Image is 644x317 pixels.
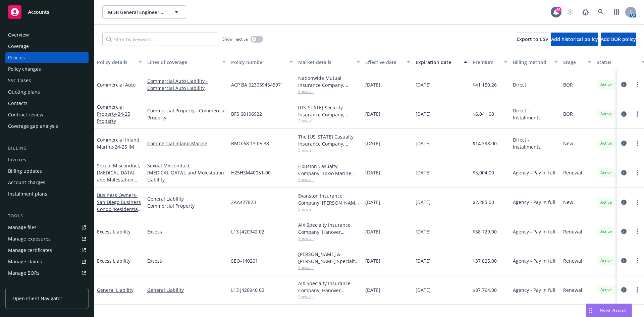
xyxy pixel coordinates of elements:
a: Billing updates [5,166,89,176]
span: [DATE] [416,169,431,176]
a: Accounts [5,3,89,21]
a: more [633,198,641,206]
span: [DATE] [365,257,380,264]
div: Status [597,59,638,66]
button: Add BOR policy [601,33,636,46]
span: Active [599,258,613,264]
a: Policies [5,52,89,63]
a: Excess Liability [97,228,130,235]
a: circleInformation [620,198,628,206]
span: New [563,140,573,147]
span: Agency - Pay in full [513,257,555,264]
button: Market details [296,54,363,70]
div: Overview [8,30,29,40]
div: Policy number [231,59,285,66]
div: Drag to move [586,304,594,317]
span: Active [599,287,613,293]
div: Manage exposures [8,233,51,244]
a: circleInformation [620,110,628,118]
a: Sexual Misconduct, [MEDICAL_DATA], and Molestation Liability [147,162,226,183]
a: Business Owners [97,192,141,219]
span: Agency - Pay in full [513,228,555,235]
div: Houston Casualty Company, Tokio Marine HCC [298,163,360,177]
span: - 24-25 IM [113,144,134,150]
div: Manage claims [8,256,42,267]
div: Effective date [365,59,403,66]
a: Overview [5,30,89,40]
div: Billing [5,145,89,152]
span: [DATE] [365,81,380,88]
span: Manage exposures [5,233,89,244]
span: [DATE] [416,228,431,235]
span: [DATE] [416,140,431,147]
a: Quoting plans [5,87,89,97]
div: Manage certificates [8,245,52,256]
span: $41,150.26 [473,81,497,88]
a: Commercial Auto [97,82,136,88]
div: AIX Specialty Insurance Company, Hanover Insurance Group, Brown & Riding Insurance Services, Inc. [298,221,360,235]
span: Direct - Installments [513,107,558,121]
span: Agency - Pay in full [513,286,555,294]
span: Active [599,170,613,176]
span: [DATE] [416,81,431,88]
span: Direct [513,81,526,88]
a: General Liability [147,195,226,202]
a: Excess Liability [97,258,130,264]
a: Account charges [5,177,89,188]
span: Add historical policy [551,36,598,42]
div: Tools [5,213,89,219]
span: Show all [298,206,360,212]
a: Excess [147,257,226,264]
span: $58,729.00 [473,228,497,235]
div: Summary of insurance [8,279,59,290]
div: AIX Specialty Insurance Company, Hanover Insurance Group, Brown & Riding Insurance Services, Inc. [298,280,360,294]
a: more [633,257,641,265]
button: Policy number [228,54,296,70]
div: Policy details [97,59,135,66]
span: Direct - Installments [513,136,558,150]
span: [DATE] [416,257,431,264]
span: [DATE] [365,199,380,206]
div: Coverage gap analysis [8,121,58,131]
span: Active [599,228,613,234]
span: BMO 68 13 05 38 [231,140,269,147]
a: circleInformation [620,139,628,147]
a: Manage certificates [5,245,89,256]
a: more [633,286,641,294]
a: more [633,139,641,147]
a: more [633,81,641,89]
span: MDB General Engineering, Inc [108,9,166,16]
span: BOR [563,110,573,117]
span: Show all [298,265,360,270]
span: BFS 68106922 [231,110,262,117]
span: Active [599,199,613,205]
a: Policy changes [5,64,89,74]
a: Report a Bug [579,5,592,19]
div: Market details [298,59,353,66]
span: Show inactive [222,36,248,42]
div: Installment plans [8,189,47,199]
span: [DATE] [416,286,431,294]
span: Show all [298,177,360,182]
span: Show all [298,118,360,124]
span: Renewal [563,257,582,264]
div: The [US_STATE] Casualty Insurance Company, Liberty Mutual [298,133,360,147]
input: Filter by keyword... [102,33,218,46]
a: circleInformation [620,81,628,89]
a: circleInformation [620,286,628,294]
span: $2,285.00 [473,199,494,206]
a: Coverage gap analysis [5,121,89,131]
div: Quoting plans [8,87,40,97]
div: Expiration date [416,59,460,66]
a: Sexual Misconduct, [MEDICAL_DATA], and Molestation Liability [97,162,141,190]
div: Evanston Insurance Company, [PERSON_NAME] Insurance, Brown & Riding Insurance Services, Inc. [298,192,360,206]
a: Commercial Auto Liability - Commercial Auto Liability [147,77,226,92]
div: SSC Cases [8,75,31,86]
button: MDB General Engineering, Inc [102,5,186,19]
a: circleInformation [620,169,628,177]
button: Expiration date [413,54,470,70]
span: ACP BA 023059454597 [231,81,281,88]
span: [DATE] [365,286,380,294]
a: Commercial Inland Marine [97,137,140,150]
span: Active [599,111,613,117]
